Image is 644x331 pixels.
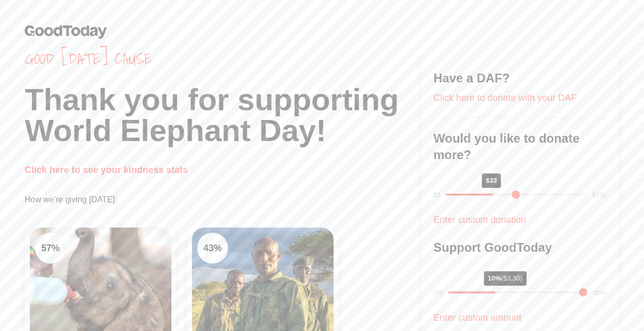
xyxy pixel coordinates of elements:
h3: Support GoodToday [433,239,607,256]
a: Enter custom amount [433,312,521,323]
div: $100 [592,190,607,200]
div: 10% [484,271,527,286]
span: ($3.30) [501,274,523,282]
div: 57 % [35,233,66,264]
span: Good [DATE] cause [25,49,421,68]
div: 0% [433,288,443,298]
div: 43 % [197,233,228,264]
a: Click here to see your kindness stats [25,165,188,175]
a: Enter custom donation [433,215,526,225]
div: $33 [482,173,501,188]
h1: Thank you for supporting World Elephant Day! [25,84,421,146]
a: Click here to donate with your DAF [433,93,577,103]
div: $1 [433,190,441,200]
img: GoodToday [25,25,107,39]
h3: Have a DAF? [433,70,607,86]
h3: Would you like to donate more? [433,130,607,163]
div: 30% [594,288,607,298]
p: How we're giving [DATE]: [25,194,421,206]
